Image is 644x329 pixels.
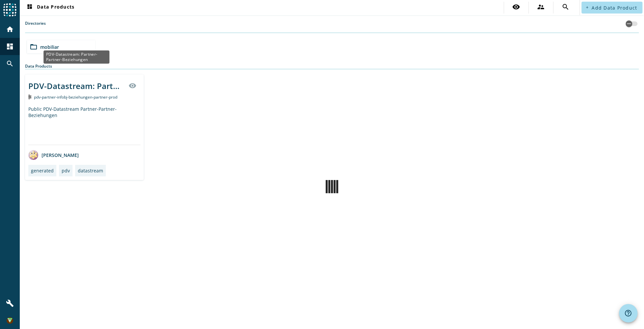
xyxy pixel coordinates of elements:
[31,167,54,174] div: generated
[25,63,639,69] div: Data Products
[28,150,38,160] img: avatar
[28,80,125,91] div: PDV-Datastream: Partner-Partner-Beziehungen
[78,167,103,174] div: datastream
[624,309,632,317] mat-icon: help_outline
[6,60,14,68] mat-icon: search
[26,4,34,12] mat-icon: dashboard
[23,2,77,14] button: Data Products
[6,25,14,33] mat-icon: home
[512,3,520,11] mat-icon: visibility
[44,50,109,64] div: PDV-Datastream: Partner-Partner-Beziehungen
[562,3,570,11] mat-icon: search
[3,3,16,16] img: spoud-logo.svg
[7,317,13,324] img: 11564d625e1ef81f76cd95267eaef640
[28,150,79,160] div: [PERSON_NAME]
[6,43,14,50] mat-icon: dashboard
[34,94,117,100] span: Kafka Topic: pdv-partner-infobj-beziehungen-partner-prod
[25,20,46,33] label: Directories
[6,299,14,307] mat-icon: build
[40,44,59,50] span: mobiliar
[581,2,642,14] button: Add Data Product
[30,43,38,51] mat-icon: folder_open
[28,106,140,145] div: Public PDV-Datastream Partner-Partner-Beziehungen
[537,3,545,11] mat-icon: supervisor_account
[26,4,74,12] span: Data Products
[592,5,637,11] span: Add Data Product
[585,6,589,9] mat-icon: add
[62,167,70,174] div: pdv
[28,95,31,99] img: Kafka Topic: pdv-partner-infobj-beziehungen-partner-prod
[129,82,136,90] mat-icon: visibility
